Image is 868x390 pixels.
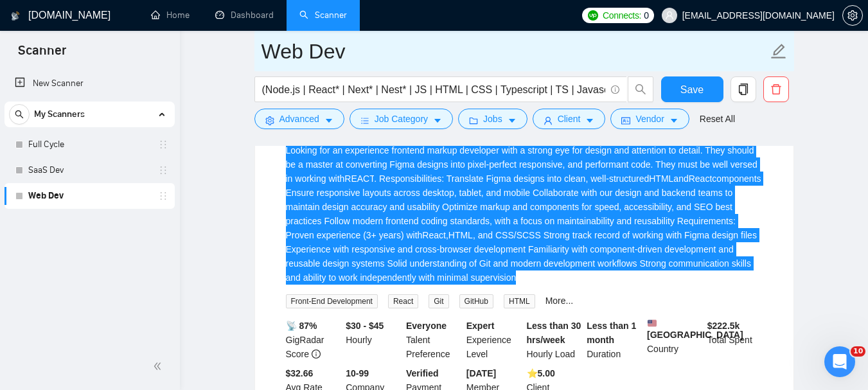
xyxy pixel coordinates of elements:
[11,6,20,26] img: logo
[375,112,428,126] span: Job Category
[680,82,704,98] span: Save
[433,116,442,125] span: caret-down
[610,109,689,129] button: idcardVendorcaret-down
[459,294,493,308] span: GitHub
[265,116,274,125] span: setting
[585,116,594,125] span: caret-down
[648,319,657,328] img: 🇺🇸
[343,319,403,361] div: Hourly
[28,157,150,183] a: SaaS Dev
[261,35,768,67] input: Scanner name...
[644,8,649,22] span: 0
[644,319,705,361] div: Country
[346,321,384,331] b: $30 - $45
[254,109,344,129] button: settingAdvancedcaret-down
[731,76,756,102] button: copy
[8,41,76,68] span: Scanner
[406,321,447,331] b: Everyone
[350,109,453,129] button: barsJob Categorycaret-down
[508,116,517,125] span: caret-down
[647,319,743,340] b: [GEOGRAPHIC_DATA]
[360,116,369,125] span: bars
[10,110,29,119] span: search
[611,85,619,94] span: info-circle
[283,319,344,361] div: GigRadar Score
[388,294,418,308] span: React
[34,102,85,127] span: My Scanners
[587,321,636,345] b: Less than 1 month
[406,368,439,378] b: Verified
[545,296,574,306] a: More...
[621,116,630,125] span: idcard
[635,112,664,126] span: Vendor
[466,368,496,378] b: [DATE]
[9,104,30,125] button: search
[764,84,788,95] span: delete
[588,10,598,21] img: upwork-logo.png
[649,173,673,184] mark: HTML
[469,116,478,125] span: folder
[279,112,319,126] span: Advanced
[842,5,863,26] button: setting
[584,319,644,361] div: Duration
[843,10,862,21] span: setting
[344,173,374,184] mark: REACT
[299,10,347,21] a: searchScanner
[4,102,175,209] li: My Scanners
[824,346,855,377] iframe: Intercom live chat
[603,8,641,22] span: Connects:
[527,321,581,345] b: Less than 30 hrs/week
[661,76,723,102] button: Save
[527,368,555,378] b: ⭐️ 5.00
[483,112,502,126] span: Jobs
[628,76,653,102] button: search
[533,109,606,129] button: userClientcaret-down
[15,71,164,96] a: New Scanner
[324,116,333,125] span: caret-down
[731,84,756,95] span: copy
[700,112,735,126] a: Reset All
[286,143,763,285] div: Looking for an experience frontend markup developer with a strong eye for design and attention to...
[628,84,653,95] span: search
[669,116,678,125] span: caret-down
[504,294,535,308] span: HTML
[558,112,581,126] span: Client
[262,82,605,98] input: Search Freelance Jobs...
[464,319,524,361] div: Experience Level
[524,319,585,361] div: Hourly Load
[158,165,168,175] span: holder
[158,191,168,201] span: holder
[346,368,369,378] b: 10-99
[151,10,190,21] a: homeHome
[153,360,166,373] span: double-left
[707,321,740,331] b: $ 222.5k
[466,321,495,331] b: Expert
[705,319,765,361] div: Total Spent
[429,294,448,308] span: Git
[763,76,789,102] button: delete
[286,321,317,331] b: 📡 87%
[665,11,674,20] span: user
[842,10,863,21] a: setting
[544,116,553,125] span: user
[28,132,150,157] a: Full Cycle
[458,109,527,129] button: folderJobscaret-down
[770,43,787,60] span: edit
[215,10,274,21] a: dashboardDashboard
[158,139,168,150] span: holder
[4,71,175,96] li: New Scanner
[422,230,446,240] mark: React
[448,230,473,240] mark: HTML
[312,350,321,359] span: info-circle
[403,319,464,361] div: Talent Preference
[851,346,865,357] span: 10
[689,173,713,184] mark: React
[28,183,150,209] a: Web Dev
[286,368,314,378] b: $32.66
[286,294,378,308] span: Front-End Development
